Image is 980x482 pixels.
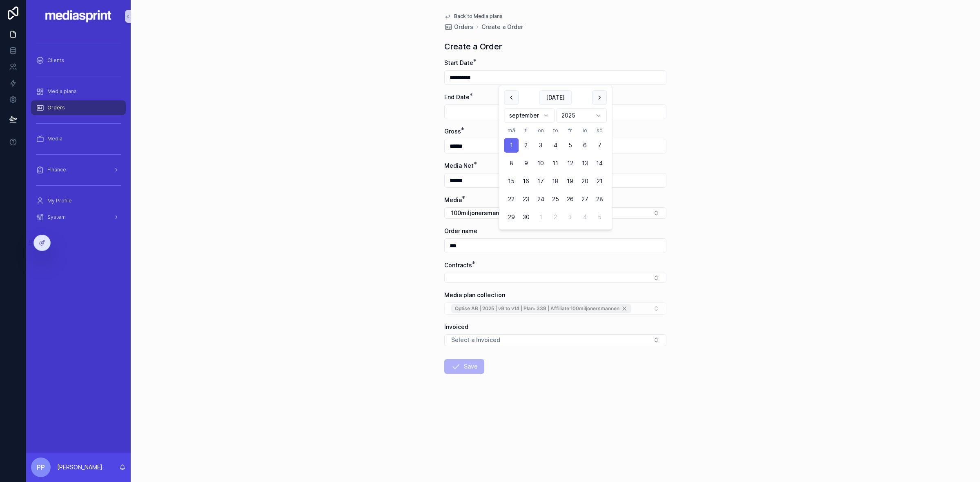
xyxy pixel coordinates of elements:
[47,214,66,220] span: System
[451,209,509,217] span: 100miljonersmannen
[592,156,607,171] button: söndag 14 september 2025
[563,210,577,224] button: fredag 3 oktober 2025
[577,126,592,135] th: lördag
[504,126,607,224] table: september 2025
[504,174,519,189] button: måndag 15 september 2025
[444,227,477,234] span: Order name
[31,53,126,68] a: Clients
[47,135,62,142] span: Media
[504,210,519,224] button: måndag 29 september 2025
[519,156,533,171] button: tisdag 9 september 2025
[47,88,77,95] span: Media plans
[31,162,126,177] a: Finance
[444,93,470,100] span: End Date
[519,138,533,153] button: tisdag 2 september 2025
[548,126,563,135] th: torsdag
[592,192,607,207] button: söndag 28 september 2025
[533,174,548,189] button: onsdag 17 september 2025
[577,210,592,224] button: lördag 4 oktober 2025
[26,33,131,235] div: scrollable content
[31,131,126,146] a: Media
[444,59,473,66] span: Start Date
[533,156,548,171] button: onsdag 10 september 2025
[444,13,503,20] a: Back to Media plans
[444,273,666,282] button: Select Button
[57,463,102,471] p: [PERSON_NAME]
[563,192,577,207] button: fredag 26 september 2025
[539,90,572,105] button: [DATE]
[577,174,592,189] button: lördag 20 september 2025
[504,192,519,207] button: måndag 22 september 2025
[451,336,500,344] span: Select a Invoiced
[444,262,472,269] span: Contracts
[563,126,577,135] th: fredag
[592,210,607,224] button: söndag 5 oktober 2025
[45,10,112,23] img: App logo
[548,138,563,153] button: torsdag 4 september 2025
[444,128,461,135] span: Gross
[592,174,607,189] button: söndag 21 september 2025
[31,84,126,99] a: Media plans
[533,126,548,135] th: onsdag
[504,156,519,171] button: måndag 8 september 2025
[481,23,523,31] a: Create a Order
[533,210,548,224] button: Today, onsdag 1 oktober 2025
[563,138,577,153] button: fredag 5 september 2025
[444,291,505,298] span: Media plan collection
[548,174,563,189] button: torsdag 18 september 2025
[519,192,533,207] button: tisdag 23 september 2025
[31,100,126,115] a: Orders
[563,174,577,189] button: fredag 19 september 2025
[47,57,64,64] span: Clients
[1,39,16,54] iframe: Spotlight
[454,13,503,20] span: Back to Media plans
[519,210,533,224] button: tisdag 30 september 2025
[577,192,592,207] button: lördag 27 september 2025
[47,167,66,173] span: Finance
[592,126,607,135] th: söndag
[548,192,563,207] button: torsdag 25 september 2025
[533,138,548,153] button: onsdag 3 september 2025
[592,138,607,153] button: söndag 7 september 2025
[444,41,502,52] h1: Create a Order
[444,207,666,219] button: Select Button
[577,156,592,171] button: lördag 13 september 2025
[37,462,45,472] span: PP
[444,323,468,330] span: Invoiced
[577,138,592,153] button: lördag 6 september 2025
[519,174,533,189] button: tisdag 16 september 2025
[504,138,519,153] button: måndag 1 september 2025, selected
[444,162,474,169] span: Media Net
[548,156,563,171] button: torsdag 11 september 2025
[533,192,548,207] button: onsdag 24 september 2025
[563,156,577,171] button: fredag 12 september 2025
[504,126,519,135] th: måndag
[519,126,533,135] th: tisdag
[444,23,473,31] a: Orders
[31,193,126,208] a: My Profile
[444,196,462,203] span: Media
[47,198,72,204] span: My Profile
[47,104,65,111] span: Orders
[444,334,666,346] button: Select Button
[454,23,473,31] span: Orders
[548,210,563,224] button: torsdag 2 oktober 2025
[31,210,126,224] a: System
